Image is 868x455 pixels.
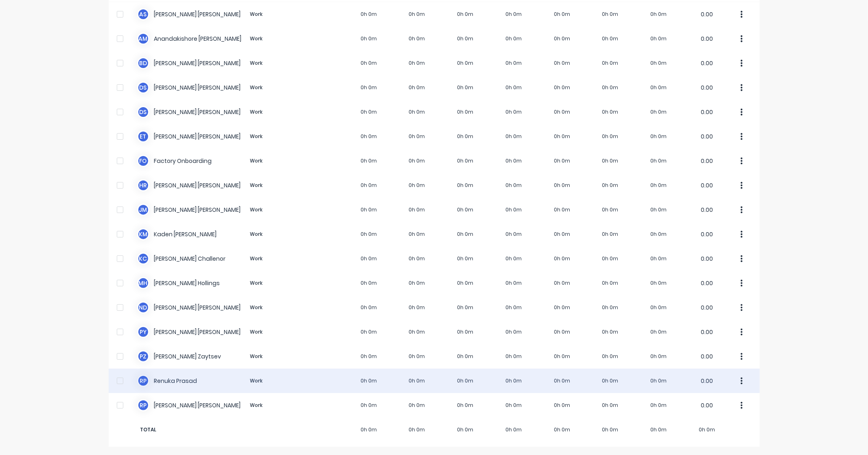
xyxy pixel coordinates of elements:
span: 0h 0m [393,426,441,433]
span: 0h 0m [490,426,538,433]
span: 0h 0m [345,426,393,433]
span: 0h 0m [586,426,634,433]
span: 0h 0m [683,426,731,433]
span: 0h 0m [441,426,490,433]
span: TOTAL [137,426,288,433]
span: 0h 0m [538,426,586,433]
span: 0h 0m [634,426,683,433]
